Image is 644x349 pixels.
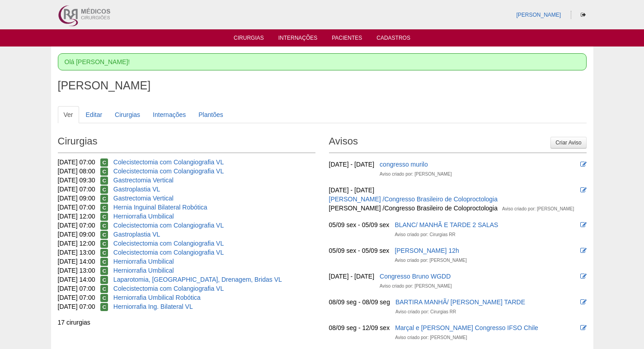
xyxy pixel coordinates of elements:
a: Colecistectomia com Colangiografia VL [113,240,224,247]
a: Pacientes [332,35,362,44]
a: Gastrectomia Vertical [113,195,174,202]
a: Internações [147,106,192,123]
a: Editar [80,106,108,123]
span: [DATE] 08:00 [58,168,95,175]
i: Editar [580,273,587,279]
span: [DATE] 07:00 [58,222,95,229]
i: Editar [580,187,587,193]
span: Confirmada [100,231,108,239]
span: Confirmada [100,204,108,212]
div: 17 cirurgias [58,318,315,327]
i: Editar [580,325,587,331]
div: Aviso criado por: [PERSON_NAME] [380,170,451,179]
h1: [PERSON_NAME] [58,80,587,91]
span: Confirmada [100,186,108,194]
div: Aviso criado por: [PERSON_NAME] [380,282,451,291]
a: Colecistectomia com Colangiografia VL [113,285,224,292]
span: [DATE] 07:00 [58,186,95,193]
span: Confirmada [100,222,108,230]
a: congresso murilo [380,161,428,168]
span: [DATE] 13:00 [58,249,95,256]
div: Aviso criado por: [PERSON_NAME] [395,256,466,265]
a: BARTIRA MANHÃ/ [PERSON_NAME] TARDE [395,298,525,306]
span: Confirmada [100,168,108,176]
h2: Avisos [329,132,587,153]
a: Laparotomia, [GEOGRAPHIC_DATA], Drenagem, Bridas VL [113,276,282,283]
div: 05/09 sex - 05/09 sex [329,220,390,229]
div: [PERSON_NAME] /Congresso Brasileiro de Coloproctologia [329,204,498,213]
div: Aviso criado por: [PERSON_NAME] [502,205,574,214]
span: Confirmada [100,249,108,257]
a: Plantões [193,106,229,123]
a: Herniorrafia Ing. Bilateral VL [113,303,193,310]
a: Colecistectomia com Colangiografia VL [113,249,224,256]
a: Herniorrafia Umbilical Robótica [113,294,201,301]
span: Confirmada [100,294,108,302]
a: Marçal e [PERSON_NAME] Congresso IFSO Chile [395,324,538,331]
span: [DATE] 07:00 [58,204,95,211]
span: Confirmada [100,276,108,284]
a: Herniorrafia Umbilical [113,267,174,274]
span: [DATE] 09:00 [58,231,95,238]
span: Confirmada [100,303,108,311]
div: [DATE] - [DATE] [329,186,375,195]
span: [DATE] 07:00 [58,303,95,310]
a: Gastroplastia VL [113,186,160,193]
h2: Cirurgias [58,132,315,153]
span: Confirmada [100,195,108,203]
span: Confirmada [100,267,108,275]
a: Colecistectomia com Colangiografia VL [113,222,224,229]
span: [DATE] 07:00 [58,285,95,292]
a: Cirurgias [109,106,146,123]
a: Herniorrafia Umbilical [113,258,174,265]
div: Olá [PERSON_NAME]! [58,53,587,70]
a: Colecistectomia com Colangiografia VL [113,168,224,175]
a: Cadastros [376,35,410,44]
a: Gastrectomia Vertical [113,177,174,184]
span: [DATE] 12:00 [58,213,95,220]
span: [DATE] 09:30 [58,177,95,184]
a: Ver [58,106,79,123]
div: 08/09 seg - 12/09 sex [329,323,390,332]
i: Sair [581,12,586,18]
div: 08/09 seg - 08/09 seg [329,298,390,307]
div: 05/09 sex - 05/09 sex [329,246,390,255]
a: Criar Aviso [550,137,586,149]
span: Confirmada [100,285,108,293]
div: [DATE] - [DATE] [329,160,375,169]
span: Confirmada [100,240,108,248]
i: Editar [580,161,587,168]
span: [DATE] 14:00 [58,258,95,265]
div: [DATE] - [DATE] [329,272,375,281]
span: Confirmada [100,213,108,221]
span: Confirmada [100,258,108,266]
div: Aviso criado por: [PERSON_NAME] [395,333,467,342]
span: [DATE] 12:00 [58,240,95,247]
a: Congresso Bruno WGDD [380,273,451,280]
a: Hernia Inguinal Bilateral Robótica [113,204,207,211]
i: Editar [580,299,587,305]
span: [DATE] 07:00 [58,158,95,166]
span: [DATE] 07:00 [58,294,95,301]
span: Confirmada [100,177,108,185]
div: Aviso criado por: Cirurgias RR [395,230,455,239]
span: [DATE] 09:00 [58,195,95,202]
a: Gastroplastia VL [113,231,160,238]
div: Aviso criado por: Cirurgias RR [395,307,456,316]
a: [PERSON_NAME] /Congresso Brasileiro de Coloproctologia [329,195,498,203]
a: Colecistectomia com Colangiografia VL [113,158,224,166]
span: [DATE] 14:00 [58,276,95,283]
a: Herniorrafia Umbilical [113,213,174,220]
a: [PERSON_NAME] [516,12,561,18]
a: Cirurgias [234,35,264,44]
a: BLANC/ MANHÃ E TARDE 2 SALAS [395,221,498,228]
i: Editar [580,247,587,254]
i: Editar [580,222,587,228]
a: [PERSON_NAME] 12h [395,247,459,254]
span: Confirmada [100,158,108,167]
a: Internações [278,35,318,44]
span: [DATE] 13:00 [58,267,95,274]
